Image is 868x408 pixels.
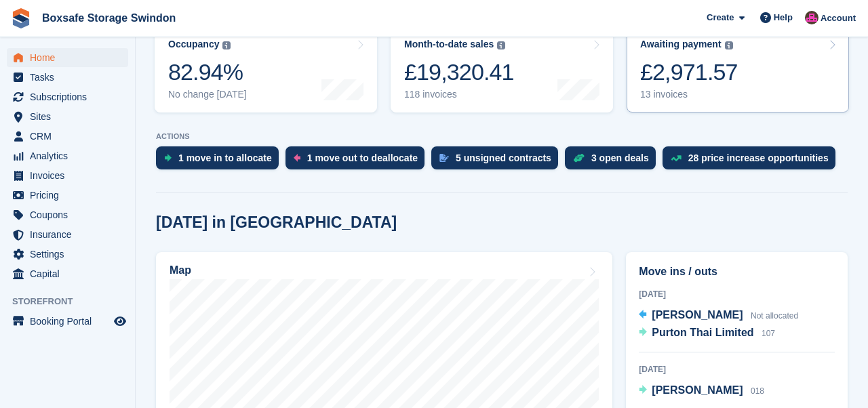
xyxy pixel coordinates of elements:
[7,68,128,87] a: menu
[573,153,585,163] img: deal-1b604bf984904fb50ccaf53a9ad4b4a5d6e5aea283cecdc64d6e3604feb123c2.svg
[431,146,565,176] a: 5 unsigned contracts
[30,166,111,185] span: Invoices
[156,213,397,232] h2: [DATE] in [GEOGRAPHIC_DATA]
[640,39,722,50] div: Awaiting payment
[7,225,128,244] a: menu
[774,11,793,24] span: Help
[805,11,818,24] img: Philip Matthews
[30,225,111,244] span: Insurance
[30,205,111,224] span: Coupons
[639,363,835,375] div: [DATE]
[751,311,798,321] span: Not allocated
[7,166,128,185] a: menu
[391,26,613,113] a: Month-to-date sales £19,320.41 118 invoices
[30,87,111,106] span: Subscriptions
[170,264,191,277] h2: Map
[7,186,128,205] a: menu
[285,146,431,176] a: 1 move out to deallocate
[7,107,128,126] a: menu
[156,132,848,141] p: ACTIONS
[652,384,743,396] span: [PERSON_NAME]
[404,89,514,100] div: 118 invoices
[30,264,111,283] span: Capital
[30,127,111,146] span: CRM
[7,127,128,146] a: menu
[307,152,418,163] div: 1 move out to deallocate
[30,312,111,331] span: Booking Portal
[30,245,111,264] span: Settings
[439,154,449,162] img: contract_signature_icon-13c848040528278c33f63329250d36e43548de30e8caae1d1a13099fd9432cc5.svg
[751,386,764,396] span: 018
[404,58,514,86] div: £19,320.41
[591,152,649,163] div: 3 open deals
[7,312,128,331] a: menu
[652,309,743,321] span: [PERSON_NAME]
[30,107,111,126] span: Sites
[30,146,111,165] span: Analytics
[12,295,135,308] span: Storefront
[7,264,128,283] a: menu
[168,58,247,86] div: 82.94%
[707,11,734,24] span: Create
[456,152,551,163] div: 5 unsigned contracts
[7,87,128,106] a: menu
[30,68,111,87] span: Tasks
[639,325,775,342] a: Purton Thai Limited 107
[30,48,111,67] span: Home
[168,39,219,50] div: Occupancy
[688,152,829,163] div: 28 price increase opportunities
[639,307,798,325] a: [PERSON_NAME] Not allocated
[639,264,835,280] h2: Move ins / outs
[156,146,285,176] a: 1 move in to allocate
[37,7,181,29] a: Boxsafe Storage Swindon
[652,327,753,338] span: Purton Thai Limited
[627,26,849,113] a: Awaiting payment £2,971.57 13 invoices
[11,8,31,28] img: stora-icon-8386f47178a22dfd0bd8f6a31ec36ba5ce8667c1dd55bd0f319d3a0aa187defe.svg
[30,186,111,205] span: Pricing
[112,313,128,329] a: Preview store
[7,48,128,67] a: menu
[671,155,682,161] img: price_increase_opportunities-93ffe204e8149a01c8c9dc8f82e8f89637d9d84a8eef4429ea346261dce0b2c0.svg
[168,89,247,100] div: No change [DATE]
[725,41,733,49] img: icon-info-grey-7440780725fd019a000dd9b08b2336e03edf1995a4989e88bcd33f0948082b44.svg
[404,39,494,50] div: Month-to-date sales
[663,146,842,176] a: 28 price increase opportunities
[821,12,856,25] span: Account
[640,58,738,86] div: £2,971.57
[164,154,172,162] img: move_ins_to_allocate_icon-fdf77a2bb77ea45bf5b3d319d69a93e2d87916cf1d5bf7949dd705db3b84f3ca.svg
[178,152,272,163] div: 1 move in to allocate
[294,154,300,162] img: move_outs_to_deallocate_icon-f764333ba52eb49d3ac5e1228854f67142a1ed5810a6f6cc68b1a99e826820c5.svg
[640,89,738,100] div: 13 invoices
[7,245,128,264] a: menu
[222,41,231,49] img: icon-info-grey-7440780725fd019a000dd9b08b2336e03edf1995a4989e88bcd33f0948082b44.svg
[7,146,128,165] a: menu
[639,288,835,300] div: [DATE]
[155,26,377,113] a: Occupancy 82.94% No change [DATE]
[639,382,764,400] a: [PERSON_NAME] 018
[565,146,663,176] a: 3 open deals
[7,205,128,224] a: menu
[762,329,775,338] span: 107
[497,41,505,49] img: icon-info-grey-7440780725fd019a000dd9b08b2336e03edf1995a4989e88bcd33f0948082b44.svg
